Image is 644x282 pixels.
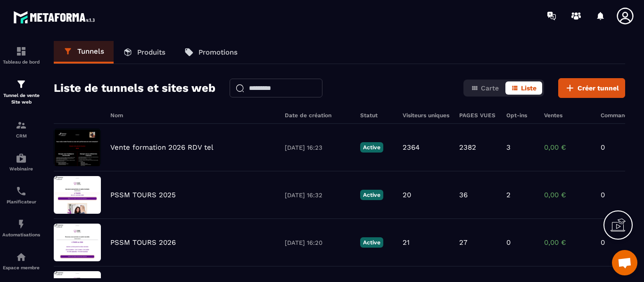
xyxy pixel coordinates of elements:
p: Active [360,142,383,153]
p: Produits [137,48,165,56]
p: Planificateur [2,199,40,204]
a: automationsautomationsAutomatisations [2,211,40,244]
p: Webinaire [2,166,40,171]
a: automationsautomationsEspace membre [2,244,40,277]
img: image [54,129,101,166]
h6: Statut [360,112,393,119]
img: automations [16,153,27,164]
p: 36 [459,191,468,199]
h6: Date de création [285,112,351,119]
p: 20 [403,191,411,199]
p: Promotions [198,48,238,56]
a: formationformationTunnel de vente Site web [2,72,40,113]
h2: Liste de tunnels et sites web [54,79,215,97]
span: Créer tunnel [578,83,619,93]
p: 0,00 € [544,238,591,247]
p: CRM [2,133,40,138]
img: image [54,176,101,214]
p: [DATE] 16:20 [285,239,351,246]
p: 27 [459,238,467,247]
div: Ouvrir le chat [612,250,637,275]
p: Espace membre [2,265,40,270]
p: 0 [506,238,511,247]
p: Tunnels [77,47,104,56]
h6: Commandes [601,112,635,119]
p: Vente formation 2026 RDV tel [110,143,214,152]
p: 0 [601,238,629,247]
button: Créer tunnel [558,78,625,98]
a: Tunnels [54,41,114,64]
p: Tableau de bord [2,59,40,64]
a: formationformationCRM [2,113,40,145]
a: Produits [114,41,175,64]
h6: PAGES VUES [459,112,497,119]
p: 0,00 € [544,143,591,152]
img: automations [16,218,27,230]
p: 0 [601,191,629,199]
img: formation [16,79,27,90]
p: 2382 [459,143,476,152]
button: Liste [505,81,542,95]
img: formation [16,46,27,57]
h6: Ventes [544,112,591,119]
p: 0,00 € [544,191,591,199]
img: formation [16,120,27,131]
span: Liste [521,84,537,92]
img: image [54,224,101,261]
p: 3 [506,143,511,152]
p: PSSM TOURS 2025 [110,191,176,199]
p: [DATE] 16:23 [285,144,351,151]
p: Active [360,190,383,200]
h6: Visiteurs uniques [403,112,450,119]
p: 2 [506,191,511,199]
p: 2364 [403,143,420,152]
p: Active [360,237,383,248]
p: Tunnel de vente Site web [2,92,40,105]
p: Automatisations [2,232,40,237]
img: automations [16,251,27,263]
p: [DATE] 16:32 [285,192,351,199]
a: schedulerschedulerPlanificateur [2,178,40,211]
img: scheduler [16,185,27,197]
span: Carte [481,84,499,92]
a: formationformationTableau de bord [2,39,40,72]
h6: Nom [110,112,275,119]
p: PSSM TOURS 2026 [110,238,176,247]
img: logo [13,8,98,26]
p: 21 [403,238,410,247]
a: automationsautomationsWebinaire [2,145,40,178]
a: Promotions [175,41,247,64]
p: 0 [601,143,629,152]
h6: Opt-ins [506,112,535,119]
button: Carte [465,81,504,95]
